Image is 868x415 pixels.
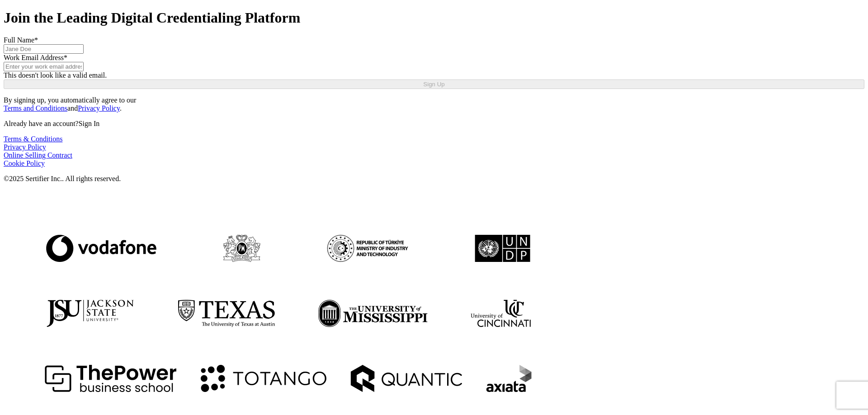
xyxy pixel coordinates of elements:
button: Sign Up [4,79,864,89]
h1: Join the Leading Digital Credentialing Platform [4,9,864,26]
a: Online Selling Contract [4,151,72,159]
a: Cookie Policy [4,159,45,167]
span: Full Name* [4,36,38,44]
span: This doesn't look like a valid email. [4,71,107,79]
p: ©2025 Sertifier Inc.. All rights reserved. [4,175,864,183]
input: Enter your work email address [4,62,84,71]
p: By signing up, you automatically agree to our and . [4,96,864,112]
p: Already have an account? [4,120,864,128]
input: Jane Doe [4,44,84,54]
span: Work Email Address* [4,54,67,61]
a: Privacy Policy [78,104,120,112]
span: Sign Up [423,81,444,88]
span: Sign In [79,120,100,127]
a: Terms and Conditions [4,104,67,112]
a: Terms & Conditions [4,135,62,143]
a: Privacy Policy [4,143,46,151]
